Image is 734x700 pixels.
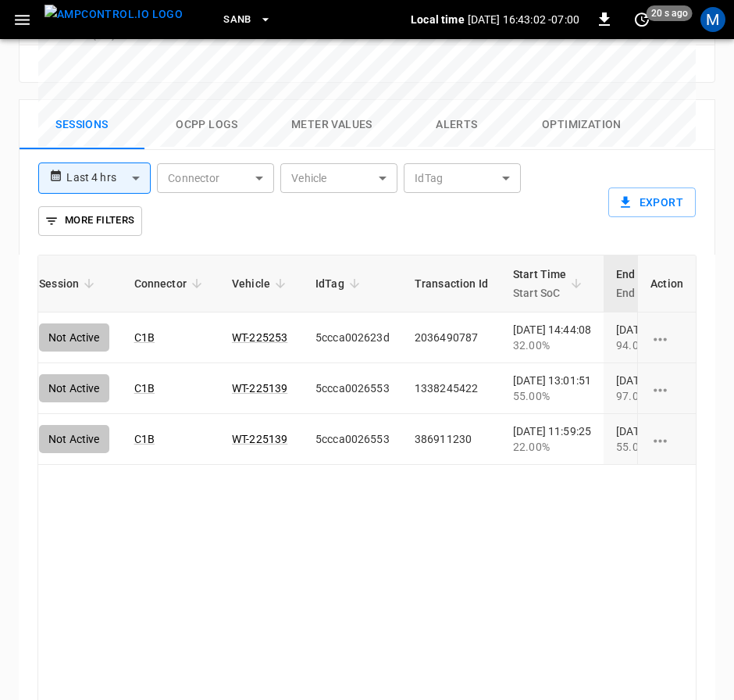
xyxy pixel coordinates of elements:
[402,255,501,312] th: Transaction Id
[608,187,696,217] button: Export
[134,433,155,445] a: C1B
[223,11,251,29] span: SanB
[616,423,694,455] div: [DATE] 12:58:13
[647,5,693,21] span: 20 s ago
[513,439,591,455] div: 22.00%
[616,265,664,302] div: End Time
[38,206,142,236] button: More Filters
[394,100,519,150] button: Alerts
[45,5,183,24] img: ampcontrol.io logo
[616,265,684,302] span: End TimeEnd SoC
[468,12,579,27] p: [DATE] 16:43:02 -07:00
[513,265,567,302] div: Start Time
[315,274,365,293] span: IdTag
[519,100,644,150] button: Optimization
[637,255,696,312] th: Action
[650,431,683,447] div: charging session options
[134,274,207,293] span: Connector
[513,423,591,455] div: [DATE] 11:59:25
[39,274,99,293] span: Session
[269,100,394,150] button: Meter Values
[144,100,269,150] button: Ocpp logs
[20,100,144,150] button: Sessions
[232,433,287,445] a: WT-225139
[616,439,694,455] div: 55.00%
[217,5,278,35] button: SanB
[232,274,290,293] span: Vehicle
[411,12,465,27] p: Local time
[650,380,683,396] div: charging session options
[650,330,683,345] div: charging session options
[402,414,501,465] td: 386911230
[66,163,151,193] div: Last 4 hrs
[513,284,567,302] p: Start SoC
[616,284,664,302] p: End SoC
[629,7,654,32] button: set refresh interval
[513,265,587,302] span: Start TimeStart SoC
[303,414,402,465] td: 5ccca0026553
[700,7,725,32] div: profile-icon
